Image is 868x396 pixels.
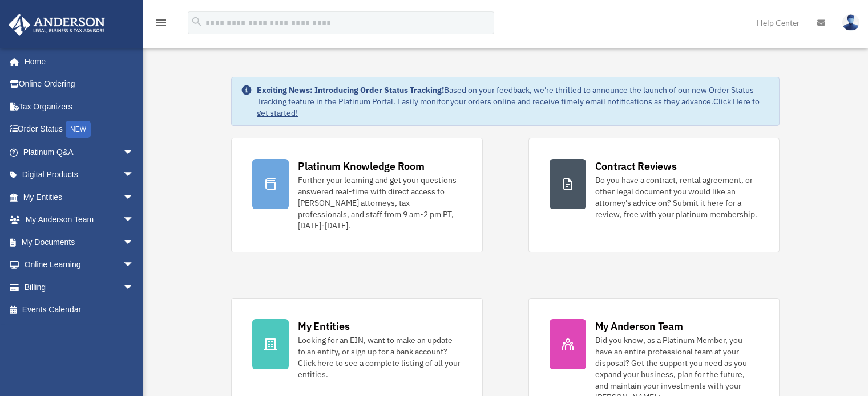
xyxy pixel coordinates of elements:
a: Order StatusNEW [8,118,151,141]
strong: Exciting News: Introducing Order Status Tracking! [257,85,444,95]
div: Looking for an EIN, want to make an update to an entity, or sign up for a bank account? Click her... [298,334,461,380]
span: arrow_drop_down [123,276,146,299]
a: My Documentsarrow_drop_down [8,231,151,254]
div: Further your learning and get your questions answered real-time with direct access to [PERSON_NAM... [298,174,461,231]
span: arrow_drop_down [123,231,146,254]
a: Digital Productsarrow_drop_down [8,164,151,186]
span: arrow_drop_down [123,141,146,164]
a: Billingarrow_drop_down [8,276,151,299]
a: Online Ordering [8,73,151,96]
a: Click Here to get started! [257,96,760,118]
span: arrow_drop_down [123,209,146,232]
div: Platinum Knowledge Room [298,159,425,173]
div: Do you have a contract, rental agreement, or other legal document you would like an attorney's ad... [595,174,758,220]
a: Online Learningarrow_drop_down [8,254,151,276]
div: My Anderson Team [595,319,683,333]
a: My Entitiesarrow_drop_down [8,186,151,209]
span: arrow_drop_down [123,186,146,209]
a: Home [8,50,146,73]
div: Contract Reviews [595,159,677,173]
a: Platinum Knowledge Room Further your learning and get your questions answered real-time with dire... [231,138,482,252]
img: User Pic [842,14,859,31]
a: My Anderson Teamarrow_drop_down [8,209,151,231]
span: arrow_drop_down [123,164,146,187]
a: Contract Reviews Do you have a contract, rental agreement, or other legal document you would like... [528,138,780,252]
a: menu [154,20,168,30]
img: Anderson Advisors Platinum Portal [5,14,108,36]
a: Events Calendar [8,299,151,321]
a: Tax Organizers [8,95,151,118]
span: arrow_drop_down [123,254,146,277]
div: NEW [66,121,91,138]
a: Platinum Q&Aarrow_drop_down [8,141,151,164]
i: search [191,15,203,28]
i: menu [154,16,168,30]
div: Based on your feedback, we're thrilled to announce the launch of our new Order Status Tracking fe... [257,84,770,119]
div: My Entities [298,319,349,333]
